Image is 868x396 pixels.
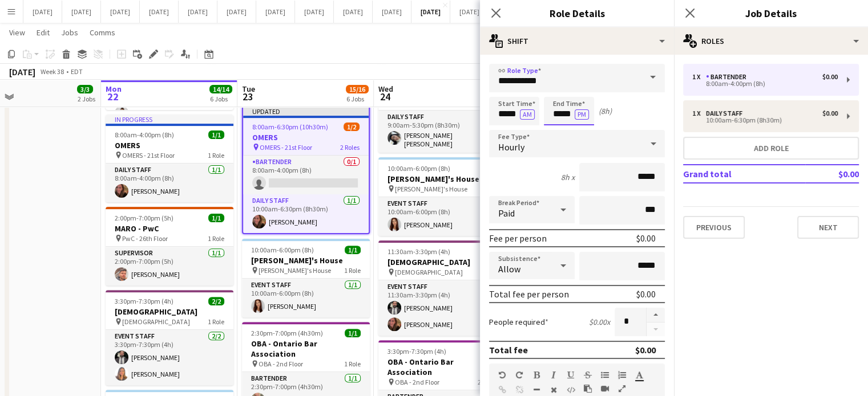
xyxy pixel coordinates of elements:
div: Total fee [489,344,528,356]
div: Daily Staff [706,109,747,117]
button: Bold [532,370,540,379]
button: Strikethrough [584,370,592,379]
span: 1/1 [345,329,361,337]
a: Edit [32,25,54,40]
a: Jobs [56,25,83,40]
button: [DATE] [62,1,101,23]
span: 1 Role [344,360,361,368]
div: 6 Jobs [346,95,368,103]
div: 6 Jobs [210,95,232,103]
span: OBA - 2nd Floor [395,378,439,386]
span: 23 [240,90,255,103]
span: Hourly [498,141,524,153]
button: [DATE] [411,1,450,23]
div: 2 Jobs [78,95,95,103]
span: 1 Role [208,317,224,326]
span: 22 [104,90,122,103]
div: 8:00am-4:00pm (8h) [692,81,838,87]
td: $0.00 [805,165,859,183]
span: 8:00am-6:30pm (10h30m) [252,123,328,131]
div: $0.00 x [589,317,610,327]
span: PwC - 26th Floor [122,234,168,243]
span: OBA - 2nd Floor [259,360,303,368]
span: 2 Roles [340,143,360,152]
td: Grand total [683,165,805,183]
h3: OMERS [243,132,369,142]
button: Increase [647,308,665,322]
div: $0.00 [822,73,838,81]
span: Week 38 [38,67,66,76]
button: [DATE] [450,1,489,23]
app-card-role: Daily Staff1/110:00am-6:30pm (8h30m)[PERSON_NAME] [243,194,369,233]
span: 2 Roles [478,378,497,386]
span: View [9,27,25,38]
div: 2:00pm-7:00pm (5h)1/1MARO - PwC PwC - 26th Floor1 RoleSupervisor1/12:00pm-7:00pm (5h)[PERSON_NAME] [106,207,233,285]
h3: OBA - Ontario Bar Association [378,357,506,377]
app-card-role: Daily Staff1/18:00am-4:00pm (8h)[PERSON_NAME] [106,164,233,202]
button: AM [520,109,535,120]
div: Fee per person [489,232,547,244]
span: 14/14 [209,85,232,93]
div: $0.00 [636,288,656,300]
label: People required [489,317,548,327]
div: [DATE] [9,66,35,77]
app-job-card: 10:00am-6:00pm (8h)1/1[PERSON_NAME]'s House [PERSON_NAME]'s House1 RoleEvent Staff1/110:00am-6:00... [378,157,506,236]
span: Mon [106,84,122,94]
button: Underline [567,370,575,379]
div: 1 x [692,73,706,81]
span: 2:00pm-7:00pm (5h) [115,214,173,222]
button: [DATE] [334,1,373,23]
button: PM [575,109,589,120]
div: $0.00 [635,344,656,356]
button: [DATE] [140,1,179,23]
div: Bartender [706,73,751,81]
span: 1 Role [208,151,224,160]
span: 15/16 [346,85,369,93]
button: Unordered List [601,370,609,379]
h3: OMERS [106,140,233,150]
div: EDT [71,67,83,76]
span: 1 Role [344,266,361,275]
span: 1/1 [208,130,224,139]
app-job-card: 11:30am-3:30pm (4h)2/2[DEMOGRAPHIC_DATA] [DEMOGRAPHIC_DATA]1 RoleEvent Staff2/211:30am-3:30pm (4h... [378,240,506,336]
span: 1/1 [208,214,224,222]
span: OMERS - 21st Floor [122,151,175,160]
app-job-card: In progress8:00am-4:00pm (8h)1/1OMERS OMERS - 21st Floor1 RoleDaily Staff1/18:00am-4:00pm (8h)[PE... [106,115,233,202]
div: $0.00 [636,232,656,244]
h3: Job Details [674,6,868,21]
span: 10:00am-6:00pm (8h) [251,246,314,254]
span: 8:00am-4:00pm (8h) [115,130,174,139]
span: [DEMOGRAPHIC_DATA] [122,317,190,326]
div: Updated [243,107,369,116]
span: [PERSON_NAME]'s House [259,266,331,275]
button: Redo [515,370,523,379]
button: Insert video [601,384,609,393]
div: 8h x [561,172,575,182]
button: Clear Formatting [550,385,558,394]
button: Fullscreen [618,384,626,393]
button: Previous [683,216,745,239]
app-job-card: 10:00am-6:00pm (8h)1/1[PERSON_NAME]'s House [PERSON_NAME]'s House1 RoleEvent Staff1/110:00am-6:00... [242,239,370,317]
div: (8h) [599,106,612,116]
span: 3:30pm-7:30pm (4h) [115,297,173,305]
span: [PERSON_NAME]'s House [395,185,467,193]
h3: [PERSON_NAME]'s House [378,174,506,184]
span: Allow [498,263,520,275]
h3: [DEMOGRAPHIC_DATA] [378,257,506,267]
button: [DATE] [256,1,295,23]
h3: OBA - Ontario Bar Association [242,338,370,359]
app-card-role: Supervisor1/12:00pm-7:00pm (5h)[PERSON_NAME] [106,247,233,285]
app-card-role: Daily Staff1/19:00am-5:30pm (8h30m)[PERSON_NAME] [PERSON_NAME] [378,111,506,153]
div: 3:30pm-7:30pm (4h)2/2[DEMOGRAPHIC_DATA] [DEMOGRAPHIC_DATA]1 RoleEvent Staff2/23:30pm-7:30pm (4h)[... [106,290,233,385]
app-job-card: Updated8:00am-6:30pm (10h30m)1/2OMERS OMERS - 21st Floor2 RolesBartender0/18:00am-4:00pm (8h) Dai... [242,105,370,234]
span: 1/1 [345,246,361,254]
button: Next [797,216,859,239]
app-card-role: Event Staff2/23:30pm-7:30pm (4h)[PERSON_NAME][PERSON_NAME] [106,330,233,385]
span: Edit [37,27,50,38]
div: Shift [480,27,674,55]
span: Jobs [61,27,78,38]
